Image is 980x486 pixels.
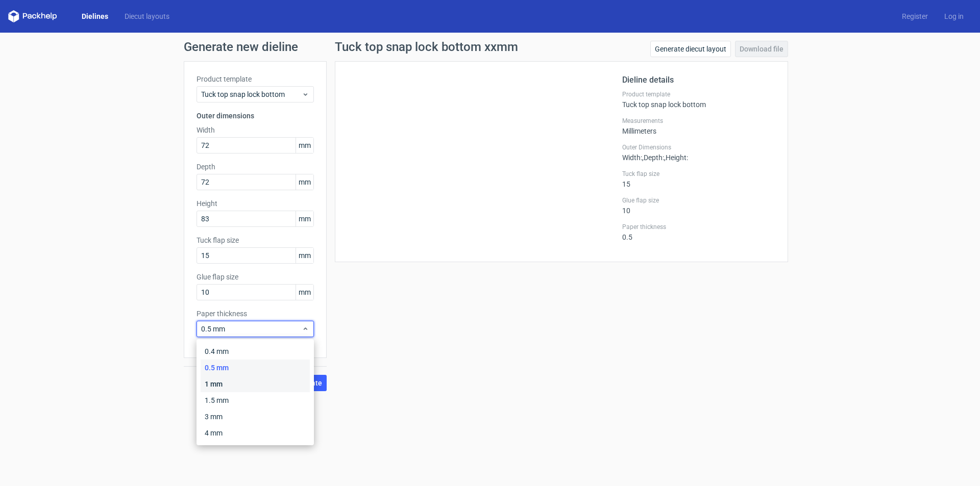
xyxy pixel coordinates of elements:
[73,11,116,21] a: Dielines
[622,196,775,215] div: 10
[622,74,775,86] h2: Dieline details
[622,117,775,135] div: Millimeters
[201,343,310,360] div: 0.4 mm
[894,11,936,21] a: Register
[296,174,313,190] span: mm
[201,324,302,334] span: 0.5 mm
[936,11,972,21] a: Log in
[622,223,775,241] div: 0.5
[622,196,775,204] label: Glue flap size
[201,360,310,376] div: 0.5 mm
[197,309,314,319] label: Paper thickness
[664,154,688,162] span: , Height :
[197,162,314,172] label: Depth
[296,138,313,153] span: mm
[201,425,310,441] div: 4 mm
[201,408,310,425] div: 3 mm
[650,41,731,57] a: Generate diecut layout
[197,111,314,121] h3: Outer dimensions
[197,235,314,245] label: Tuck flap size
[201,376,310,392] div: 1 mm
[335,41,518,53] h1: Tuck top snap lock bottom xxmm
[296,248,313,263] span: mm
[201,89,302,99] span: Tuck top snap lock bottom
[622,170,775,188] div: 15
[622,90,775,98] label: Product template
[197,74,314,84] label: Product template
[622,117,775,125] label: Measurements
[296,285,313,300] span: mm
[622,223,775,231] label: Paper thickness
[116,11,178,21] a: Diecut layouts
[197,125,314,135] label: Width
[622,170,775,178] label: Tuck flap size
[201,392,310,408] div: 1.5 mm
[622,154,642,162] span: Width :
[197,272,314,282] label: Glue flap size
[296,211,313,226] span: mm
[642,154,664,162] span: , Depth :
[197,198,314,209] label: Height
[622,90,775,109] div: Tuck top snap lock bottom
[622,143,775,151] label: Outer Dimensions
[184,41,796,53] h1: Generate new dieline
